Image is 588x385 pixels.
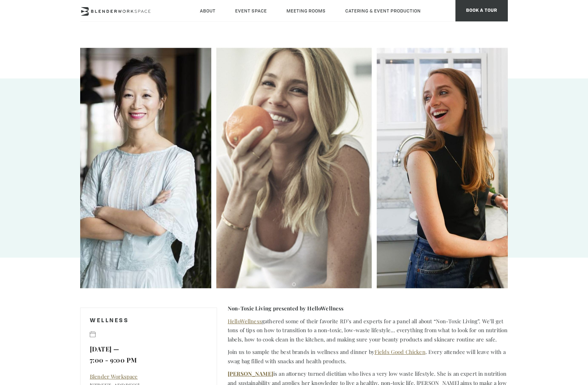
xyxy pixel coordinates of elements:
[375,348,425,355] a: Fields Good Chicken
[90,373,138,380] a: Blender Workspace
[228,370,273,377] a: [PERSON_NAME]
[228,317,508,344] p: gathered some of their favorite RD’s and experts for a panel all about “Non-Toxic Living”. We’ll ...
[90,344,207,365] p: [DATE] — 7:00 - 9:00 PM
[90,318,129,324] a: Wellness
[228,318,262,325] a: HelloWellness
[228,305,344,312] strong: Non-Toxic Living presented by HelloWellness
[228,348,508,366] p: Join us to sample the best brands in wellness and dinner by . Every attendee will leave with a sw...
